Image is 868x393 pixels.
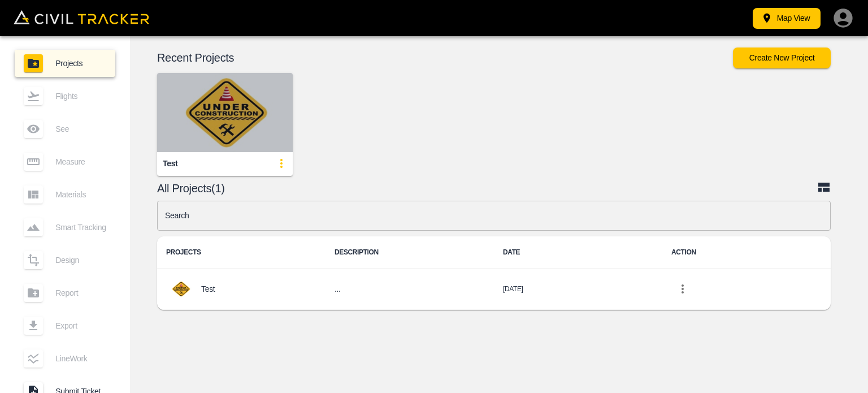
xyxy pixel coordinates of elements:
img: Civil Tracker [14,10,149,24]
th: DATE [494,236,662,269]
span: Projects [55,59,106,68]
img: project-image [166,278,196,300]
td: [DATE] [494,269,662,310]
a: Projects [15,50,115,77]
table: project-list-table [157,236,831,310]
button: update-card-details [270,152,293,175]
div: test [163,158,177,169]
img: test [157,73,293,152]
th: PROJECTS [157,236,325,269]
button: Create New Project [733,47,831,68]
th: ACTION [662,236,831,269]
p: All Projects(1) [157,184,817,193]
h6: ... [335,282,485,296]
p: Recent Projects [157,53,733,62]
button: Map View [753,8,821,29]
p: test [201,284,215,293]
th: DESCRIPTION [325,236,494,269]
